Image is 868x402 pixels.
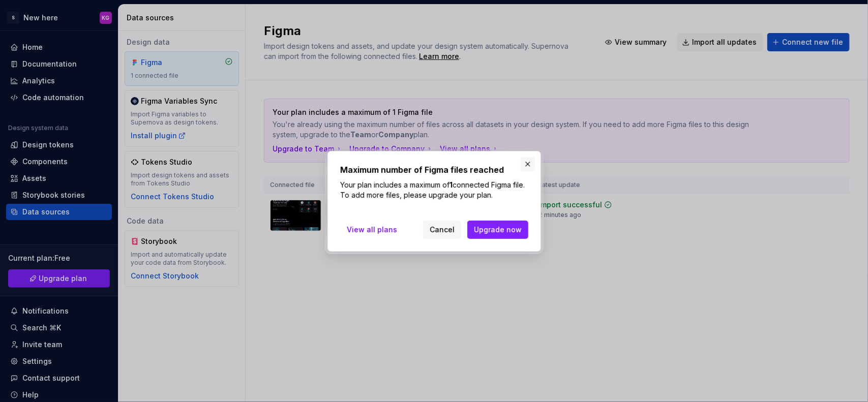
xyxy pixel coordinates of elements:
[474,225,522,235] span: Upgrade now
[450,180,453,189] b: 1
[423,221,461,239] button: Cancel
[347,225,397,235] span: View all plans
[467,221,528,239] button: Upgrade now
[340,164,528,176] h2: Maximum number of Figma files reached
[340,180,528,200] p: Your plan includes a maximum of connected Figma file. To add more files, please upgrade your plan.
[430,225,455,235] span: Cancel
[340,221,404,239] a: View all plans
